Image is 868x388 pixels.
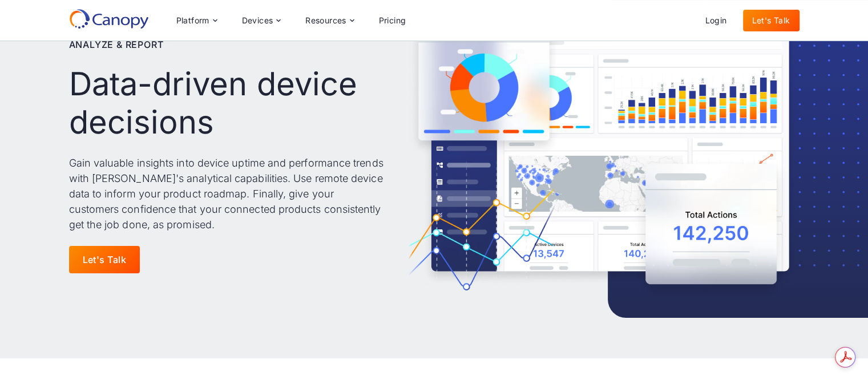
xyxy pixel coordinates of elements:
[176,17,209,25] div: Platform
[69,155,383,232] p: Gain valuable insights into device uptime and performance trends with [PERSON_NAME]'s analytical ...
[167,9,226,32] div: Platform
[305,17,346,25] div: Resources
[296,9,362,32] div: Resources
[233,9,290,32] div: Devices
[743,10,800,31] a: Let's Talk
[242,17,273,25] div: Devices
[69,246,140,273] a: Let's Talk
[370,10,415,31] a: Pricing
[69,65,383,142] h1: Data-driven device decisions
[696,10,736,31] a: Login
